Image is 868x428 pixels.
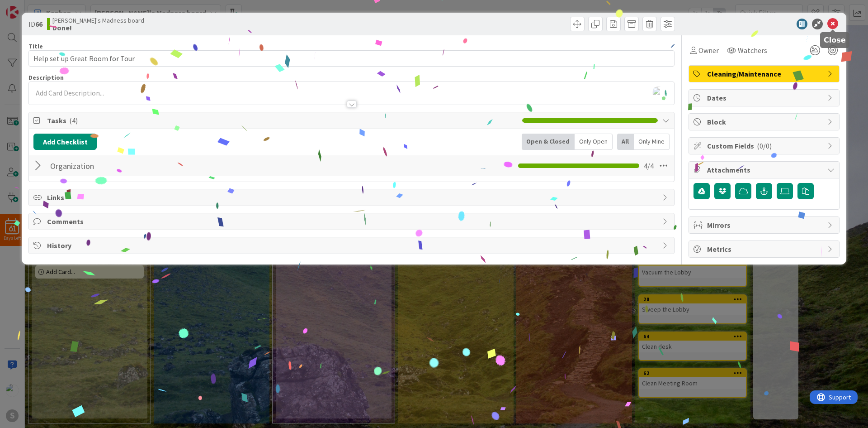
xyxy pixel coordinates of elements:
[47,158,250,174] input: Add Checklist...
[757,141,772,150] span: ( 0/0 )
[35,19,42,29] b: 66
[652,87,665,99] img: CcP7TwqliYA12U06j4Mrgd9GqWyTyb3s.jpg
[738,45,767,56] span: Watchers
[69,116,78,125] span: ( 4 )
[707,140,823,151] span: Custom Fields
[644,160,654,171] span: 4 / 4
[617,134,634,150] div: All
[28,42,43,50] label: Title
[707,220,823,231] span: Mirrors
[824,36,846,44] h5: Close
[19,1,41,12] span: Support
[47,115,518,126] span: Tasks
[47,216,658,227] span: Comments
[707,244,823,255] span: Metrics
[28,73,64,82] span: Description
[634,134,670,150] div: Only Mine
[52,24,144,31] b: Done!
[52,17,144,24] span: [PERSON_NAME]'s Madness board
[698,45,719,56] span: Owner
[33,134,97,150] button: Add Checklist
[522,134,575,150] div: Open & Closed
[47,240,658,251] span: History
[707,164,823,175] span: Attachments
[575,134,613,150] div: Only Open
[28,50,675,67] input: type card name here...
[707,116,823,127] span: Block
[707,68,823,79] span: Cleaning/Maintenance
[47,192,658,203] span: Links
[28,19,42,29] span: ID
[707,92,823,103] span: Dates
